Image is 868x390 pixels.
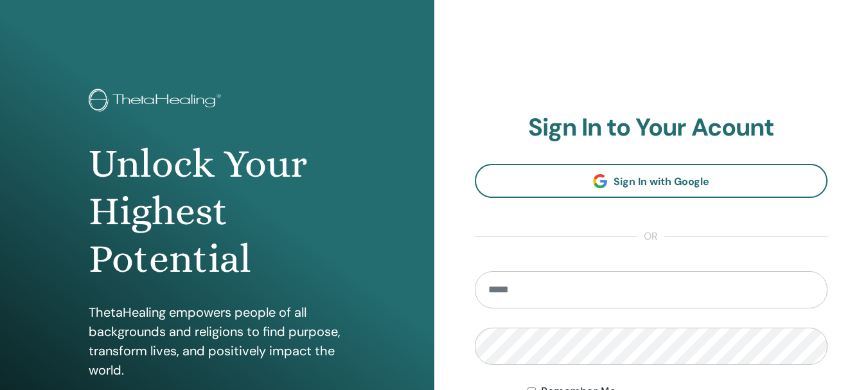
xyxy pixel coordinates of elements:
h1: Unlock Your Highest Potential [89,140,346,283]
p: ThetaHealing empowers people of all backgrounds and religions to find purpose, transform lives, a... [89,303,346,380]
span: or [637,229,664,244]
h2: Sign In to Your Acount [475,113,828,143]
a: Sign In with Google [475,164,828,198]
span: Sign In with Google [614,175,709,188]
